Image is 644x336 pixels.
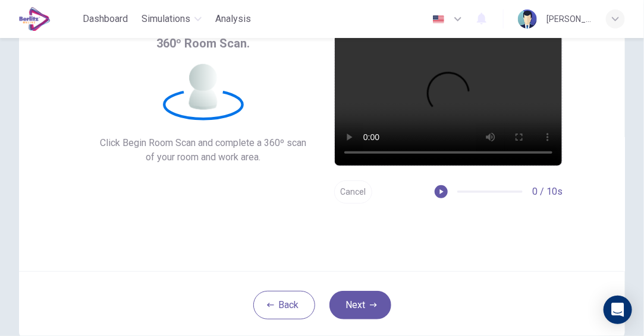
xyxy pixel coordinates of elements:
[100,150,306,164] span: of your room and work area.
[253,291,315,319] button: Back
[78,8,133,30] button: Dashboard
[216,12,252,26] span: Analysis
[156,34,250,53] span: 360º Room Scan.
[546,12,592,26] div: [PERSON_NAME]
[211,8,256,30] button: Analysis
[329,291,391,319] button: Next
[532,185,563,199] span: 0 / 10s
[431,15,446,24] img: en
[604,296,632,324] div: Open Intercom Messenger
[83,12,128,26] span: Dashboard
[142,12,191,26] span: Simulations
[518,9,537,28] img: Profile picture
[19,7,78,31] a: EduSynch logo
[19,7,51,31] img: EduSynch logo
[137,8,206,30] button: Simulations
[100,136,306,150] span: Click Begin Room Scan and complete a 360º scan
[334,180,372,204] button: Cancel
